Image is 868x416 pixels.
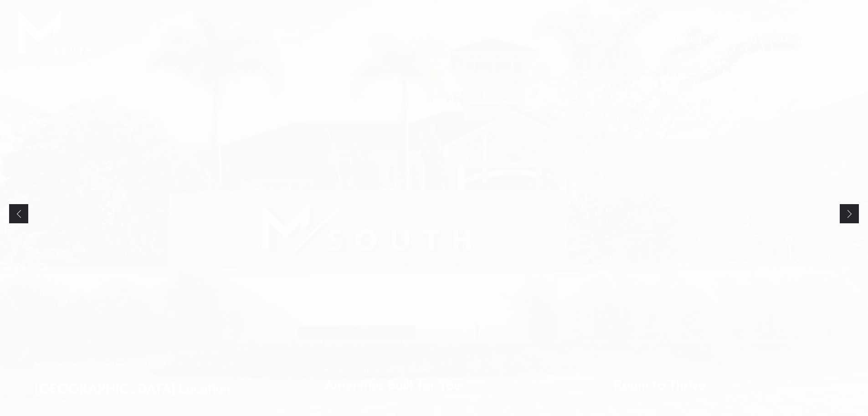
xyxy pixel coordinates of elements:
[840,204,859,223] a: Next
[324,375,461,394] span: Amenities Built for You
[614,375,726,394] span: Room to Thrive
[35,361,280,377] span: Minutes from [GEOGRAPHIC_DATA], [GEOGRAPHIC_DATA], & [GEOGRAPHIC_DATA]
[827,34,850,42] button: Open Menu
[9,204,28,223] a: Previous
[634,34,701,44] a: Call Us at 813-570-8014
[289,343,579,416] a: Modern Lifestyle Centric Spaces
[576,34,615,44] a: Book a Tour
[634,34,701,44] span: [PHONE_NUMBER]
[324,365,461,373] span: Modern Lifestyle Centric Spaces
[35,379,280,398] span: [GEOGRAPHIC_DATA] Location
[18,11,91,66] img: MSouth
[614,365,726,373] span: Layouts Perfect For Every Lifestyle
[579,343,868,416] a: Layouts Perfect For Every Lifestyle
[738,31,808,46] a: Find Your Home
